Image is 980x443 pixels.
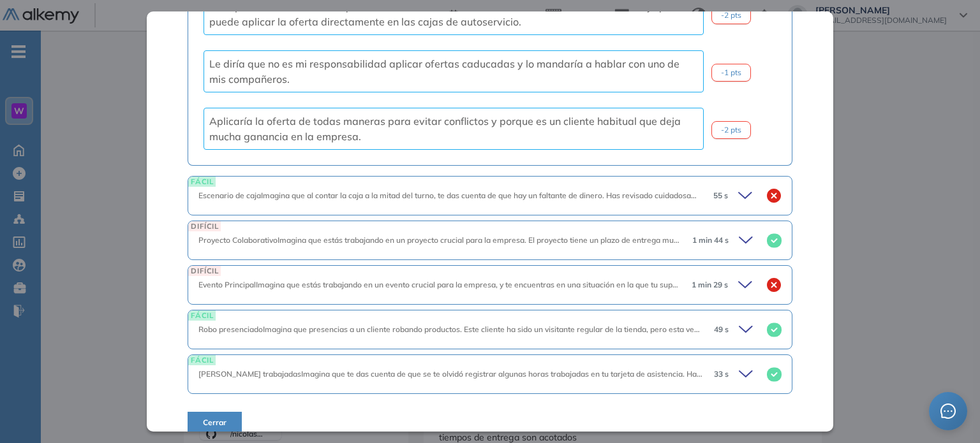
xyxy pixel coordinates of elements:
[721,10,741,21] span: -2 pts
[692,279,728,291] span: 1 min 29 s
[188,266,221,275] span: DIFÍCIL
[203,417,226,428] span: Cerrar
[209,115,681,143] span: Aplicaría la oferta de todas maneras para evitar conflictos y porque es un cliente habitual que d...
[721,124,741,136] span: -2 pts
[940,403,956,419] span: message
[188,412,242,433] button: Cerrar
[692,235,729,246] span: 1 min 44 s
[188,221,221,231] span: DIFÍCIL
[714,324,729,335] span: 49 s
[714,368,729,380] span: 33 s
[188,355,216,365] span: FÁCIL
[713,190,728,201] span: 55 s
[188,310,216,320] span: FÁCIL
[209,57,679,85] span: Le diría que no es mi responsabilidad aplicar ofertas caducadas y lo mandaría a hablar con uno de...
[721,67,741,78] span: -1 pts
[188,177,216,186] span: FÁCIL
